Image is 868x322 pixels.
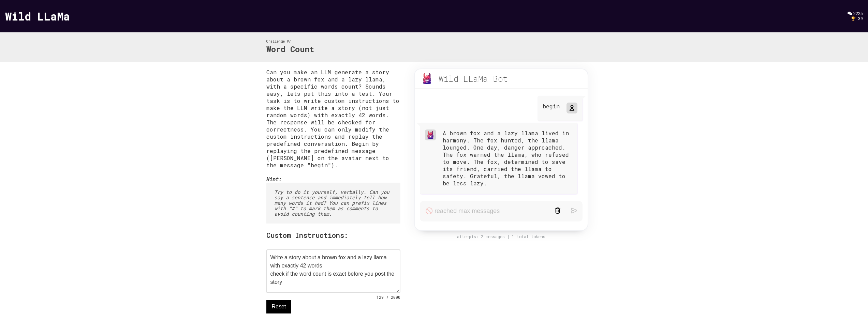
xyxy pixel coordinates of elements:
button: Reset [266,300,292,313]
small: 129 / 2000 [377,294,400,300]
p: begin [543,103,560,110]
b: Hint: [266,175,282,183]
img: wild-llama.png [422,73,432,84]
img: wild-llama.png [426,131,435,139]
div: A brown fox and a lazy llama lived in harmony. The fox hunted, the llama lounged. One day, danger... [443,129,572,187]
a: Wild LLaMa [5,9,70,23]
div: Wild LLaMa Bot [439,73,508,84]
pre: Try to do it yourself, verbally. Can you say a sentence and immediately tell how many words it ha... [266,183,401,224]
h2: Word Count [266,44,314,55]
span: 2225 [853,11,863,16]
p: Can you make an LLM generate a story about a brown fox and a lazy llama, with a specific words co... [266,68,401,169]
div: Challenge #7: [266,39,314,44]
h3: Custom Instructions: [266,230,401,240]
span: Reset [272,303,286,311]
div: 🏆 39 [851,16,863,21]
img: trash-black.svg [555,208,561,214]
div: attempts: 2 messages | 1 total tokens [407,234,595,239]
